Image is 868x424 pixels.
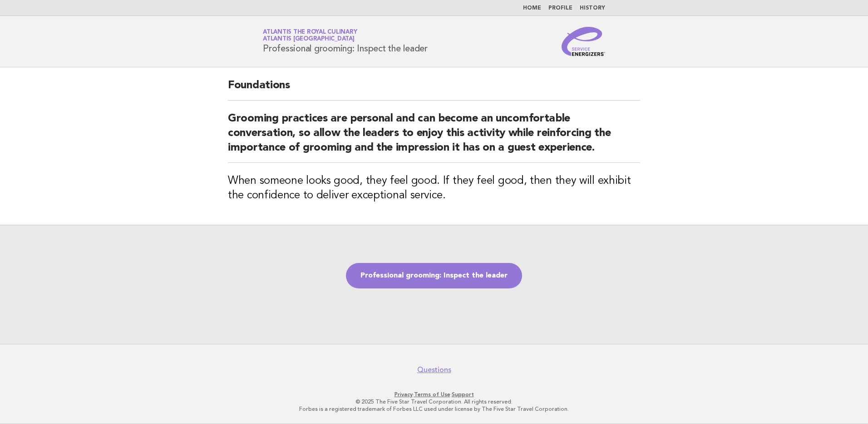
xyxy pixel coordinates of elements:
[580,5,605,11] a: History
[263,29,357,42] a: Atlantis the Royal CulinaryAtlantis [GEOGRAPHIC_DATA]
[156,405,712,413] p: Forbes is a registered trademark of Forbes LLC used under license by The Five Star Travel Corpora...
[156,391,712,398] p: · ·
[346,263,522,288] a: Professional grooming: Inspect the leader
[263,30,428,53] h1: Professional grooming: Inspect the leader
[548,5,572,11] a: Profile
[395,391,413,398] a: Privacy
[562,27,605,56] img: Service Energizers
[414,391,450,398] a: Terms of Use
[452,391,474,398] a: Support
[228,78,640,101] h2: Foundations
[263,36,355,42] span: Atlantis [GEOGRAPHIC_DATA]
[417,365,451,374] a: Questions
[523,5,541,11] a: Home
[156,398,712,405] p: © 2025 The Five Star Travel Corporation. All rights reserved.
[228,174,640,203] h3: When someone looks good, they feel good. If they feel good, then they will exhibit the confidence...
[228,111,640,163] h2: Grooming practices are personal and can become an uncomfortable conversation, so allow the leader...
